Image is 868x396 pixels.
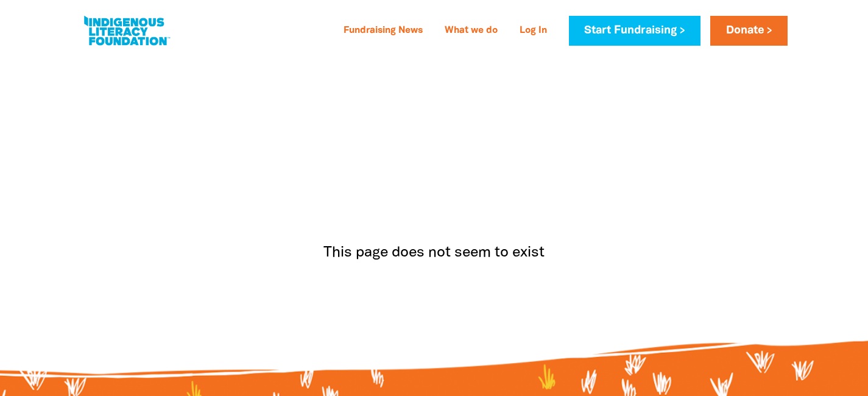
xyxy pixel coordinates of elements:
[569,16,700,46] a: Start Fundraising
[437,21,505,41] a: What we do
[336,21,430,41] a: Fundraising News
[710,16,787,46] a: Donate
[225,242,644,264] p: This page does not seem to exist
[512,21,554,41] a: Log In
